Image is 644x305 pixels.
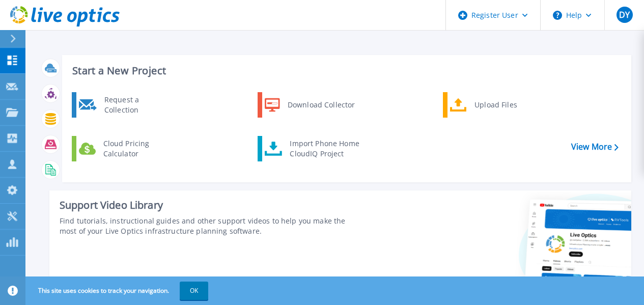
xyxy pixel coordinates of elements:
div: Import Phone Home CloudIQ Project [285,138,364,159]
a: Cloud Pricing Calculator [72,136,176,161]
div: Upload Files [469,95,545,115]
div: Find tutorials, instructional guides and other support videos to help you make the most of your L... [60,216,362,236]
a: View More [571,142,619,152]
div: Request a Collection [99,95,174,115]
div: Download Collector [283,95,359,115]
h3: Start a New Project [72,65,618,76]
a: Upload Files [443,92,547,118]
a: Download Collector [258,92,362,118]
a: Request a Collection [72,92,176,118]
span: This site uses cookies to track your navigation. [28,282,208,300]
div: Support Video Library [60,199,362,212]
button: OK [180,282,208,300]
div: Cloud Pricing Calculator [98,138,174,159]
span: DY [619,11,630,19]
